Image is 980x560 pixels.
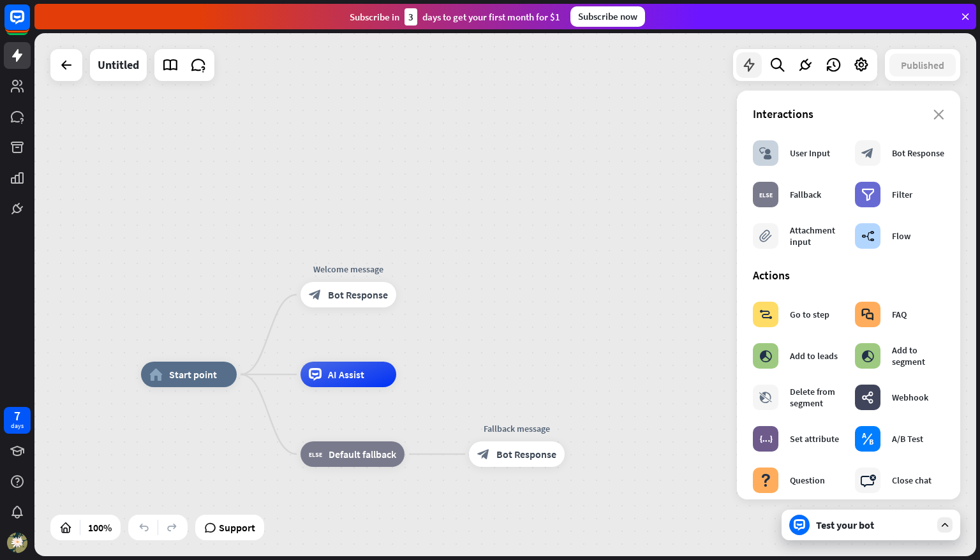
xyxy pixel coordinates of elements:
[759,432,773,445] i: block_set_attribute
[861,308,874,321] i: block_faq
[759,230,772,242] i: block_attachment
[759,188,773,201] i: block_fallback
[861,350,874,362] i: block_add_to_segment
[790,386,842,409] div: Delete from segment
[753,268,944,283] div: Actions
[753,107,944,121] div: Interactions
[98,49,139,81] div: Untitled
[149,368,163,381] i: home_2
[219,517,255,538] span: Support
[84,517,115,538] div: 100%
[459,422,574,435] div: Fallback message
[892,147,944,159] div: Bot Response
[759,350,772,362] i: block_add_to_segment
[570,6,645,27] div: Subscribe now
[350,8,560,26] div: Subscribe in days to get your first month for $1
[329,448,396,461] span: Default fallback
[861,188,875,201] i: filter
[861,391,874,404] i: webhooks
[790,350,838,362] div: Add to leads
[405,8,417,26] div: 3
[309,288,322,301] i: block_bot_response
[790,433,839,445] div: Set attribute
[933,110,944,120] i: close
[328,368,364,381] span: AI Assist
[14,410,20,422] div: 7
[496,448,556,461] span: Bot Response
[10,5,48,43] button: Open LiveChat chat widget
[11,422,24,431] div: days
[892,392,928,403] div: Webhook
[892,230,910,242] div: Flow
[309,448,322,461] i: block_fallback
[892,189,912,200] div: Filter
[477,448,490,461] i: block_bot_response
[790,225,842,247] div: Attachment input
[892,309,907,320] div: FAQ
[790,475,825,486] div: Question
[892,433,923,445] div: A/B Test
[790,189,821,200] div: Fallback
[889,54,956,77] button: Published
[861,432,874,445] i: block_ab_testing
[759,147,772,159] i: block_user_input
[816,519,931,531] div: Test your bot
[328,288,388,301] span: Bot Response
[892,344,944,367] div: Add to segment
[790,147,830,159] div: User Input
[4,407,31,434] a: 7 days
[861,147,874,159] i: block_bot_response
[759,474,772,487] i: block_question
[169,368,217,381] span: Start point
[790,309,829,320] div: Go to step
[759,308,773,321] i: block_goto
[861,230,875,242] i: builder_tree
[860,474,876,487] i: block_close_chat
[892,475,932,486] div: Close chat
[759,391,772,404] i: block_delete_from_segment
[291,263,406,276] div: Welcome message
